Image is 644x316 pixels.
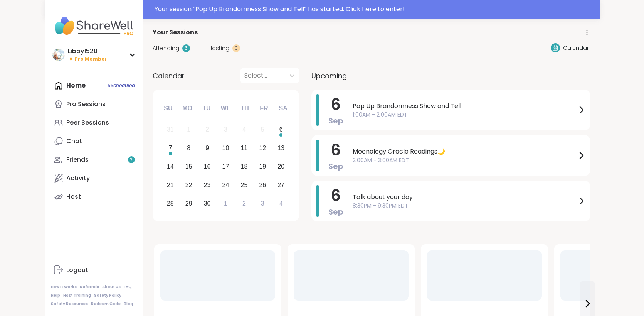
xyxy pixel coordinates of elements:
[328,161,343,172] span: Sep
[254,140,271,157] div: Choose Friday, September 12th, 2025
[236,122,252,138] div: Not available Thursday, September 4th, 2025
[66,100,106,108] div: Pro Sessions
[241,161,248,172] div: 18
[279,124,283,135] div: 6
[185,161,192,172] div: 15
[217,140,234,157] div: Choose Wednesday, September 10th, 2025
[102,284,121,290] a: About Us
[75,56,107,63] span: Pro Member
[204,180,211,190] div: 23
[353,147,577,156] span: Moonology Oracle Readings🌙
[256,100,272,117] div: Fr
[236,159,252,175] div: Choose Thursday, September 18th, 2025
[187,124,190,135] div: 1
[124,284,132,290] a: FAQ
[162,140,179,157] div: Choose Sunday, September 7th, 2025
[328,115,343,126] span: Sep
[51,132,137,150] a: Chat
[180,122,197,138] div: Not available Monday, September 1st, 2025
[353,156,577,164] span: 2:00AM - 3:00AM EDT
[162,159,179,175] div: Choose Sunday, September 14th, 2025
[199,159,215,175] div: Choose Tuesday, September 16th, 2025
[232,44,240,52] div: 0
[180,177,197,193] div: Choose Monday, September 22nd, 2025
[52,49,65,61] img: Libby1520
[153,28,198,37] span: Your Sessions
[168,143,172,153] div: 7
[66,137,82,145] div: Chat
[162,195,179,212] div: Choose Sunday, September 28th, 2025
[179,100,196,117] div: Mo
[160,100,177,117] div: Su
[80,284,99,290] a: Referrals
[66,155,89,164] div: Friends
[66,174,90,183] div: Activity
[167,180,174,190] div: 21
[242,124,246,135] div: 4
[51,188,137,206] a: Host
[277,161,284,172] div: 20
[222,143,229,153] div: 10
[66,193,81,201] div: Host
[273,195,289,212] div: Choose Saturday, October 4th, 2025
[209,44,229,52] span: Hosting
[273,122,289,138] div: Choose Saturday, September 6th, 2025
[180,195,197,212] div: Choose Monday, September 29th, 2025
[51,301,88,307] a: Safety Resources
[331,185,341,206] span: 6
[277,180,284,190] div: 27
[66,118,109,127] div: Peer Sessions
[161,120,290,213] div: month 2025-09
[162,122,179,138] div: Not available Sunday, August 31st, 2025
[254,177,271,193] div: Choose Friday, September 26th, 2025
[205,124,209,135] div: 2
[259,161,266,172] div: 19
[187,143,190,153] div: 8
[205,143,209,153] div: 9
[51,113,137,132] a: Peer Sessions
[204,161,211,172] div: 16
[182,44,190,52] div: 6
[259,143,266,153] div: 12
[51,261,137,279] a: Logout
[277,143,284,153] div: 13
[180,159,197,175] div: Choose Monday, September 15th, 2025
[331,94,341,115] span: 6
[274,100,291,117] div: Sa
[68,47,107,56] div: Libby1520
[236,177,252,193] div: Choose Thursday, September 25th, 2025
[94,293,121,298] a: Safety Policy
[130,157,133,163] span: 2
[261,198,264,209] div: 3
[185,180,192,190] div: 22
[51,293,60,298] a: Help
[63,293,91,298] a: Host Training
[222,180,229,190] div: 24
[224,124,227,135] div: 3
[563,44,589,52] span: Calendar
[217,159,234,175] div: Choose Wednesday, September 17th, 2025
[236,140,252,157] div: Choose Thursday, September 11th, 2025
[51,169,137,188] a: Activity
[241,143,248,153] div: 11
[254,122,271,138] div: Not available Friday, September 5th, 2025
[162,177,179,193] div: Choose Sunday, September 21st, 2025
[236,100,253,117] div: Th
[217,177,234,193] div: Choose Wednesday, September 24th, 2025
[331,139,341,161] span: 6
[353,193,577,202] span: Talk about your day
[199,177,215,193] div: Choose Tuesday, September 23rd, 2025
[353,111,577,119] span: 1:00AM - 2:00AM EDT
[51,95,137,113] a: Pro Sessions
[236,195,252,212] div: Choose Thursday, October 2nd, 2025
[124,301,133,307] a: Blog
[353,202,577,210] span: 8:30PM - 9:30PM EDT
[242,198,246,209] div: 2
[51,12,137,39] img: ShareWell Nav Logo
[155,5,595,14] div: Your session “ Pop Up Brandomness Show and Tell ” has started. Click here to enter!
[167,198,174,209] div: 28
[254,195,271,212] div: Choose Friday, October 3rd, 2025
[198,100,215,117] div: Tu
[153,71,185,81] span: Calendar
[66,266,88,274] div: Logout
